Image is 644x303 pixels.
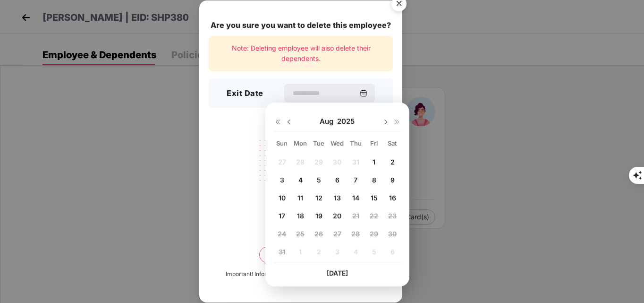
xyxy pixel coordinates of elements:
div: Fri [366,139,382,147]
span: 2 [390,158,395,166]
span: 17 [279,212,285,220]
div: Thu [347,139,364,147]
img: svg+xml;base64,PHN2ZyBpZD0iQ2FsZW5kYXItMzJ4MzIiIHhtbG5zPSJodHRwOi8vd3d3LnczLm9yZy8yMDAwL3N2ZyIgd2... [360,89,367,97]
span: 13 [334,194,341,202]
img: svg+xml;base64,PHN2ZyB4bWxucz0iaHR0cDovL3d3dy53My5vcmcvMjAwMC9zdmciIHdpZHRoPSIxNiIgaGVpZ2h0PSIxNi... [274,118,281,126]
div: Are you sure you want to delete this employee? [209,19,393,31]
div: Sun [274,139,290,147]
img: svg+xml;base64,PHN2ZyB4bWxucz0iaHR0cDovL3d3dy53My5vcmcvMjAwMC9zdmciIHdpZHRoPSIxNiIgaGVpZ2h0PSIxNi... [393,118,401,126]
span: 8 [372,176,376,184]
img: svg+xml;base64,PHN2ZyB4bWxucz0iaHR0cDovL3d3dy53My5vcmcvMjAwMC9zdmciIHdpZHRoPSIyMjQiIGhlaWdodD0iMT... [248,134,354,208]
span: 11 [297,194,303,202]
img: svg+xml;base64,PHN2ZyBpZD0iRHJvcGRvd24tMzJ4MzIiIHhtbG5zPSJodHRwOi8vd3d3LnczLm9yZy8yMDAwL3N2ZyIgd2... [285,118,293,126]
span: [DATE] [327,269,348,277]
span: 10 [279,194,286,202]
div: Wed [329,139,346,147]
span: 6 [335,176,339,184]
div: Tue [311,139,327,147]
span: Aug [320,117,337,126]
span: 18 [297,212,304,220]
div: Note: Deleting employee will also delete their dependents. [209,36,393,71]
span: 14 [352,194,359,202]
div: Sat [384,139,401,147]
div: Mon [292,139,309,147]
button: Delete permanently [259,247,342,263]
span: 3 [280,176,284,184]
span: 19 [315,212,322,220]
div: Important! Information once deleted, can’t be recovered. [226,270,376,279]
span: 16 [389,194,396,202]
span: 9 [390,176,395,184]
img: svg+xml;base64,PHN2ZyBpZD0iRHJvcGRvd24tMzJ4MzIiIHhtbG5zPSJodHRwOi8vd3d3LnczLm9yZy8yMDAwL3N2ZyIgd2... [382,118,390,126]
span: 20 [333,212,341,220]
h3: Exit Date [227,87,263,100]
span: 4 [298,176,303,184]
span: 12 [315,194,322,202]
span: 7 [354,176,357,184]
span: 15 [371,194,378,202]
span: 5 [317,176,321,184]
span: 2025 [337,117,355,126]
span: 1 [373,158,375,166]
